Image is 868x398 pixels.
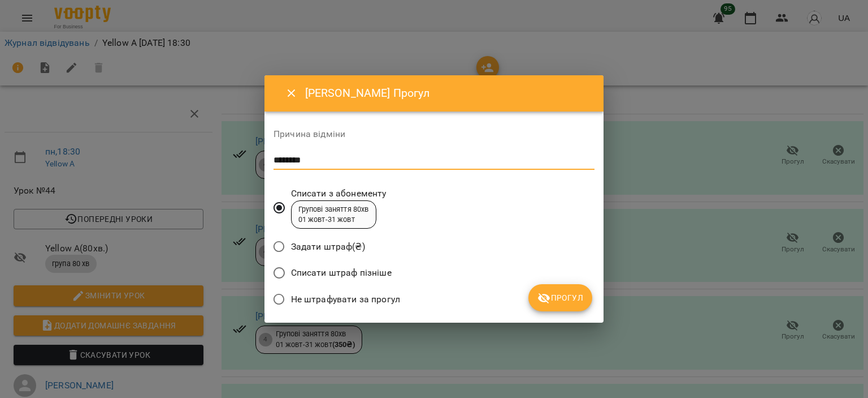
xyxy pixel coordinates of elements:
h6: [PERSON_NAME] Прогул [305,84,590,102]
span: Не штрафувати за прогул [291,293,400,306]
button: Close [278,80,305,107]
span: Списати штраф пізніше [291,266,392,280]
button: Прогул [528,284,592,311]
span: Списати з абонементу [291,187,387,200]
div: Групові заняття 80хв 01 жовт - 31 жовт [298,204,369,225]
span: Задати штраф(₴) [291,240,365,254]
label: Причина відміни [274,130,594,139]
span: Прогул [537,291,583,305]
